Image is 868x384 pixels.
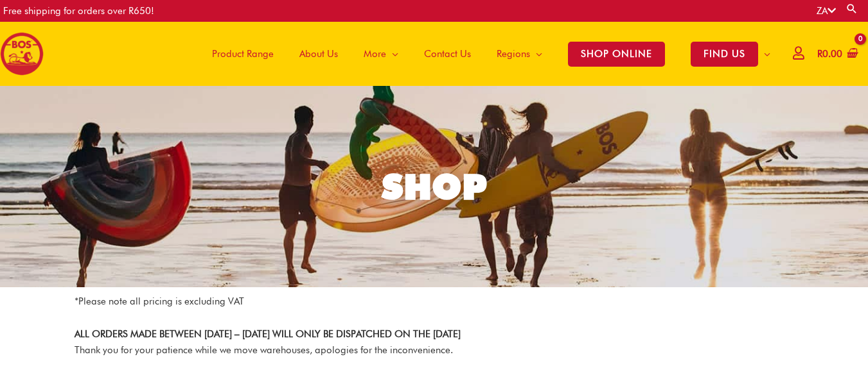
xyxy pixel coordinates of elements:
p: Thank you for your patience while we move warehouses, apologies for the inconvenience. [75,326,794,358]
span: Contact Us [424,35,471,73]
span: More [364,35,386,73]
span: Regions [497,35,530,73]
span: R [817,48,822,60]
a: Product Range [199,22,287,86]
div: SHOP [382,169,487,205]
a: SHOP ONLINE [555,22,678,86]
a: Regions [484,22,555,86]
nav: Site Navigation [190,22,783,86]
a: More [351,22,411,86]
a: View Shopping Cart, empty [815,40,858,69]
span: FIND US [691,42,758,67]
a: About Us [287,22,351,86]
bdi: 0.00 [817,48,842,60]
a: Search button [846,3,858,15]
span: SHOP ONLINE [568,42,665,67]
a: ZA [817,5,836,17]
a: Contact Us [411,22,484,86]
p: *Please note all pricing is excluding VAT [75,294,794,310]
strong: ALL ORDERS MADE BETWEEN [DATE] – [DATE] WILL ONLY BE DISPATCHED ON THE [DATE] [75,328,461,340]
span: Product Range [212,35,274,73]
span: About Us [299,35,338,73]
